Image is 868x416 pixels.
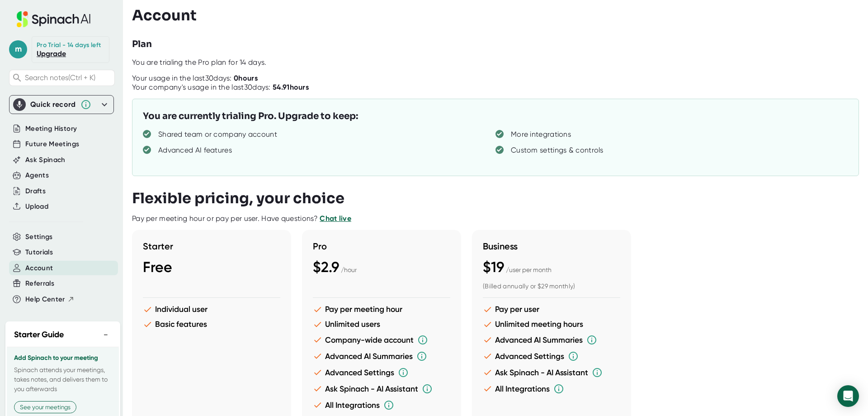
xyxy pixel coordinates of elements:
li: Ask Spinach - AI Assistant [313,383,450,394]
li: Unlimited meeting hours [483,320,620,329]
b: 0 hours [234,74,258,82]
button: Upload [25,201,48,212]
span: $19 [483,258,504,276]
li: All Integrations [483,383,620,394]
li: Pay per user [483,305,620,314]
div: Quick record [13,96,110,114]
span: Help Center [25,294,65,305]
button: Future Meetings [25,139,79,149]
a: Upgrade [37,49,66,58]
h3: Flexible pricing, your choice [132,190,344,207]
div: Shared team or company account [158,130,277,139]
h3: Plan [132,38,152,51]
div: Quick record [30,100,76,109]
h3: Account [132,7,197,24]
li: Ask Spinach - AI Assistant [483,367,620,378]
h3: Add Spinach to your meeting [14,354,112,362]
div: Pay per meeting hour or pay per user. Have questions? [132,214,351,223]
div: Advanced AI features [158,146,232,155]
div: You are trialing the Pro plan for 14 days. [132,58,868,67]
li: Unlimited users [313,320,450,329]
button: Referrals [25,278,54,289]
button: Settings [25,232,53,242]
span: m [9,40,27,58]
b: 54.91 hours [273,83,309,91]
span: / hour [341,266,357,273]
h3: You are currently trialing Pro. Upgrade to keep: [143,110,358,123]
h3: Starter [143,241,280,252]
button: Help Center [25,294,75,305]
li: Advanced Settings [483,351,620,362]
h2: Starter Guide [14,329,64,341]
li: Advanced AI Summaries [483,335,620,345]
button: See your meetings [14,401,76,413]
button: Tutorials [25,247,53,258]
div: Pro Trial - 14 days left [37,41,101,49]
div: Your company's usage in the last 30 days: [132,83,309,92]
li: Basic features [143,320,280,329]
li: Advanced AI Summaries [313,351,450,362]
li: Advanced Settings [313,367,450,378]
button: Agents [25,170,49,181]
h3: Business [483,241,620,252]
li: Company-wide account [313,335,450,345]
p: Spinach attends your meetings, takes notes, and delivers them to you afterwards [14,365,112,394]
div: (Billed annually or $29 monthly) [483,282,620,291]
li: All Integrations [313,400,450,411]
div: More integrations [511,130,571,139]
button: Drafts [25,186,46,196]
span: Free [143,258,172,276]
h3: Pro [313,241,450,252]
button: − [100,328,112,341]
span: Search notes (Ctrl + K) [25,73,95,82]
a: Chat live [320,214,351,223]
button: Account [25,263,53,273]
li: Pay per meeting hour [313,305,450,314]
button: Meeting History [25,124,77,134]
div: Your usage in the last 30 days: [132,74,258,83]
span: / user per month [506,266,552,273]
div: Open Intercom Messenger [837,385,859,407]
span: $2.9 [313,258,339,276]
button: Ask Spinach [25,155,66,165]
div: Custom settings & controls [511,146,604,155]
li: Individual user [143,305,280,314]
